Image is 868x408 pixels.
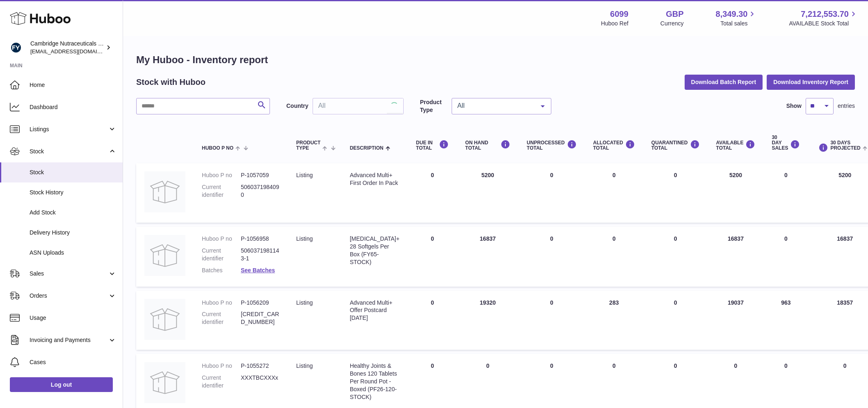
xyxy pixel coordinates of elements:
div: UNPROCESSED Total [527,140,577,151]
span: listing [296,362,313,369]
span: [EMAIL_ADDRESS][DOMAIN_NAME] [30,48,121,55]
dt: Current identifier [202,183,241,199]
a: 8,349.30 Total sales [716,9,757,27]
dd: P-1056958 [241,235,280,243]
td: 0 [585,227,643,287]
dt: Current identifier [202,310,241,326]
span: Stock [30,169,116,176]
td: 0 [763,163,808,223]
span: Stock [30,148,108,155]
div: Advanced Multi+ Offer Postcard [DATE] [350,299,400,322]
span: Home [30,81,116,89]
button: Download Batch Report [685,75,763,89]
span: AVAILABLE Stock Total [789,20,858,27]
td: 16837 [708,227,764,287]
td: 19037 [708,291,764,350]
span: 0 [674,362,677,369]
dt: Huboo P no [202,235,241,243]
span: Stock History [30,189,116,196]
span: listing [296,235,313,242]
label: Show [786,102,802,110]
strong: 6099 [610,9,628,20]
dd: XXXTBCXXXx [241,374,280,390]
span: Dashboard [30,103,116,111]
span: entries [838,102,855,110]
span: Description [350,146,384,151]
dd: P-1056209 [241,299,280,307]
span: Add Stock [30,209,116,217]
dt: Current identifier [202,374,241,390]
span: Orders [30,292,108,300]
label: Product Type [420,98,448,114]
div: 30 DAY SALES [772,135,800,151]
dd: 5060371981143-1 [241,247,280,262]
dt: Huboo P no [202,299,241,307]
img: product image [144,299,185,340]
span: 0 [674,235,677,242]
span: Total sales [720,20,757,27]
h2: Stock with Huboo [136,77,206,88]
dd: P-1057059 [241,171,280,179]
span: ASN Uploads [30,249,116,257]
div: ALLOCATED Total [593,140,635,151]
div: Healthy Joints & Bones 120 Tablets Per Round Pot - Boxed (PF26-120-STOCK) [350,362,400,401]
td: 0 [519,163,585,223]
td: 0 [519,291,585,350]
span: Cases [30,358,116,366]
span: Delivery History [30,229,116,237]
a: Log out [10,377,113,392]
span: 0 [674,299,677,306]
div: Currency [660,20,684,27]
dd: [CREDIT_CARD_NUMBER] [241,310,280,326]
td: 0 [585,163,643,223]
span: listing [296,299,313,306]
div: DUE IN TOTAL [416,140,449,151]
a: See Batches [241,267,275,274]
td: 0 [763,227,808,287]
h1: My Huboo - Inventory report [136,53,855,66]
td: 283 [585,291,643,350]
span: Product Type [296,140,320,151]
span: 0 [674,172,677,178]
span: 7,212,553.70 [801,9,849,20]
td: 5200 [457,163,519,223]
span: Invoicing and Payments [30,336,108,344]
img: product image [144,235,185,276]
dd: 5060371984090 [241,183,280,199]
div: QUARANTINED Total [651,140,700,151]
span: Sales [30,270,108,278]
dt: Batches [202,267,241,274]
strong: GBP [666,9,683,20]
span: Huboo P no [202,146,233,151]
td: 0 [408,291,457,350]
div: ON HAND Total [465,140,510,151]
span: All [455,102,535,110]
div: Cambridge Nutraceuticals Ltd [30,40,104,55]
td: 16837 [457,227,519,287]
div: AVAILABLE Total [716,140,756,151]
td: 0 [519,227,585,287]
dd: P-1055272 [241,362,280,370]
dt: Huboo P no [202,362,241,370]
dt: Huboo P no [202,171,241,179]
img: huboo@camnutra.com [10,41,22,54]
td: 0 [408,163,457,223]
span: 8,349.30 [716,9,748,20]
div: Advanced Multi+ First Order In Pack [350,171,400,187]
img: product image [144,362,185,403]
td: 963 [763,291,808,350]
div: Huboo Ref [601,20,628,27]
dt: Current identifier [202,247,241,262]
label: Country [286,102,308,110]
span: Listings [30,125,108,133]
td: 0 [408,227,457,287]
div: [MEDICAL_DATA]+ 28 Softgels Per Box (FY65-STOCK) [350,235,400,266]
span: listing [296,172,313,178]
a: 7,212,553.70 AVAILABLE Stock Total [789,9,858,27]
span: Usage [30,314,116,322]
span: 30 DAYS PROJECTED [830,140,860,151]
button: Download Inventory Report [767,75,855,89]
img: product image [144,171,185,212]
td: 5200 [708,163,764,223]
td: 19320 [457,291,519,350]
